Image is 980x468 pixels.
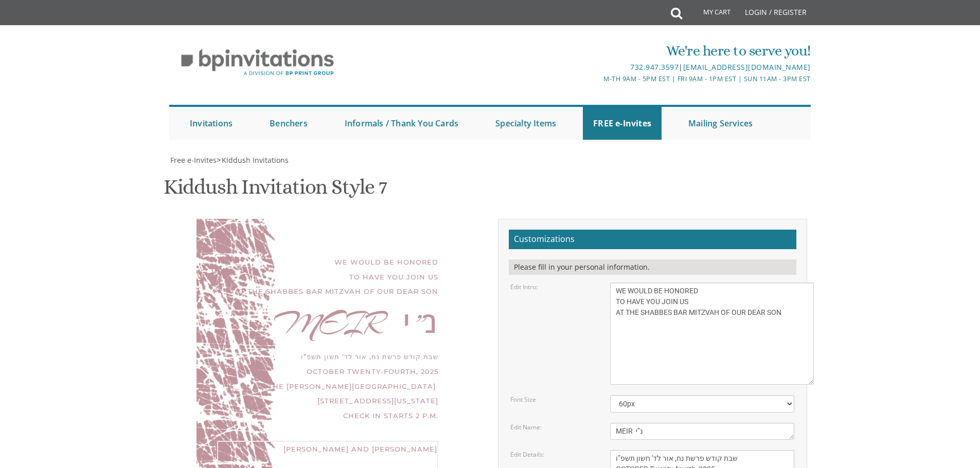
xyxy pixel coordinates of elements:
div: Please fill in your personal information. [509,259,796,275]
img: BP Invitation Loft [169,41,346,84]
span: Free e-Invites [170,155,217,165]
label: Edit Details: [510,450,544,459]
a: Specialty Items [485,107,566,140]
label: Font Size [510,395,536,404]
a: Informals / Thank You Cards [334,107,469,140]
div: שבת קודש פרשת נח, אור לד' חשון תשפ”ו OCTOBER Twenty-fourth, 2025 THE [PERSON_NAME][GEOGRAPHIC_DAT... [217,349,438,423]
textarea: We would like to invite you to the Kiddush of our dear daughter [610,283,814,385]
a: Invitations [180,107,243,140]
div: WE WOULD BE HONORED TO HAVE YOU JOIN US AT THE SHABBES BAR MITZVAH OF OUR DEAR SON [217,255,438,299]
div: We're here to serve you! [384,41,811,61]
span: Kiddush Invitations [222,155,289,165]
textarea: [PERSON_NAME] [610,423,794,440]
span: > [217,155,289,165]
iframe: chat widget [937,427,970,458]
label: Edit Name: [510,423,542,432]
h1: Kiddush Invitation Style 7 [164,176,387,206]
a: My Cart [681,1,738,27]
div: MEIR נ”י [217,317,438,332]
a: Mailing Services [678,107,763,140]
a: 732.947.3597 [630,62,679,72]
div: M-Th 9am - 5pm EST | Fri 9am - 1pm EST | Sun 11am - 3pm EST [384,73,811,84]
label: Edit Intro: [510,283,538,291]
a: Free e-Invites [169,155,217,165]
a: Benchers [259,107,318,140]
a: [EMAIL_ADDRESS][DOMAIN_NAME] [683,62,811,72]
div: | [384,61,811,73]
h2: Customizations [509,230,796,249]
a: FREE e-Invites [583,107,662,140]
a: Kiddush Invitations [221,155,289,165]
